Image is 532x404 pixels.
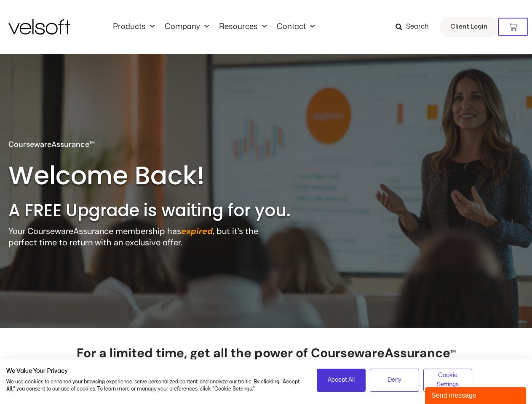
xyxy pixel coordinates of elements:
span: Deny [388,375,401,385]
strong: For a limited time, get all the power of CoursewareAssurance [77,345,456,377]
p: We use cookies to enhance your browsing experience, serve personalized content, and analyze our t... [6,378,304,393]
h2: A FREE Upgrade is waiting for you. [8,199,326,221]
a: ContactMenu Toggle [272,22,320,32]
h2: We Value Your Privacy [6,367,304,375]
nav: Menu [108,22,320,32]
strong: expired [181,226,213,237]
a: ResourcesMenu Toggle [214,22,272,32]
button: Accept all cookies [317,369,366,392]
span: Accept All [328,375,355,385]
span: TM [89,140,95,145]
p: Your CoursewareAssurance membership has , but it’s the perfect time to return with an exclusive o... [8,226,268,248]
iframe: chat widget [425,385,528,404]
span: Client Login [450,21,487,32]
h2: Welcome Back! [8,159,218,192]
button: Adjust cookie preferences [423,369,473,392]
span: Cookie Settings [429,371,467,390]
a: CompanyMenu Toggle [160,22,214,32]
a: ProductsMenu Toggle [108,22,160,32]
button: Deny all cookies [370,369,419,392]
a: Client Login [440,17,498,37]
span: TM [450,349,456,354]
a: Search [396,20,435,34]
p: CoursewareAssurance [8,139,95,150]
span: Search [406,21,429,32]
img: Velsoft Training Materials [8,19,70,35]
